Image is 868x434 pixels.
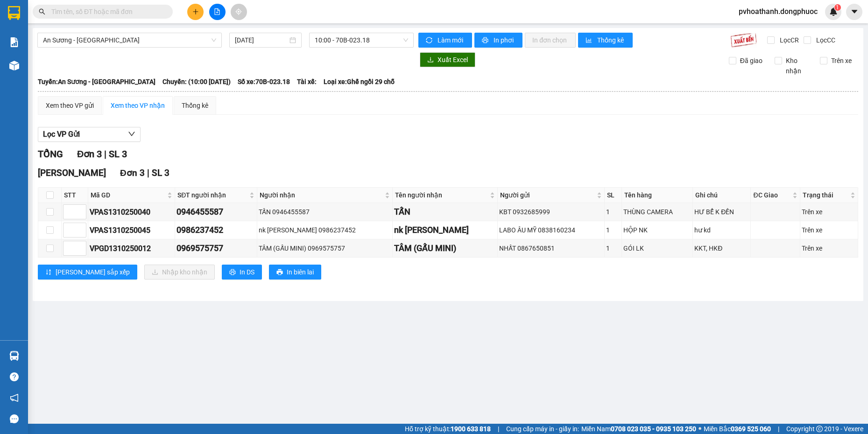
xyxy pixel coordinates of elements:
[9,37,19,47] img: solution-icon
[269,265,321,280] button: printerIn biên lai
[259,243,391,253] div: TÂM (GẤU MINI) 0969575757
[816,426,823,432] span: copyright
[623,225,691,235] div: HỘP NK
[393,221,498,239] td: nk đặng phước
[38,168,106,178] span: [PERSON_NAME]
[803,190,848,200] span: Trạng thái
[175,221,257,239] td: 0986237452
[128,130,135,138] span: down
[214,8,220,15] span: file-add
[56,267,130,277] span: [PERSON_NAME] sắp xếp
[623,243,691,253] div: GÓI LK
[438,55,468,65] span: Xuất Excel
[175,239,257,258] td: 0969575757
[111,100,165,111] div: Xem theo VP nhận
[177,190,247,200] span: SĐT người nhận
[43,33,216,47] span: An Sương - Tây Ninh
[147,168,149,178] span: |
[182,100,208,111] div: Thống kê
[229,269,236,276] span: printer
[827,56,855,66] span: Trên xe
[38,127,141,142] button: Lọc VP Gửi
[175,203,257,221] td: 0946455587
[88,221,175,239] td: VPAS1310250045
[209,4,226,20] button: file-add
[623,207,691,217] div: THÙNG CAMERA
[731,6,825,17] span: pvhoathanh.dongphuoc
[38,148,63,160] span: TỔNG
[260,190,383,200] span: Người nhận
[420,52,475,67] button: downloadXuất Excel
[43,128,80,140] span: Lọc VP Gửi
[192,8,199,15] span: plus
[778,424,779,434] span: |
[525,33,576,48] button: In đơn chọn
[506,424,579,434] span: Cung cấp máy in - giấy in:
[46,100,94,111] div: Xem theo VP gửi
[499,243,603,253] div: NHẤT 0867650851
[9,61,19,70] img: warehouse-icon
[846,4,862,20] button: caret-down
[120,168,145,178] span: Đơn 3
[694,225,749,235] div: hư kd
[393,239,498,258] td: TÂM (GẤU MINI)
[699,427,701,431] span: ⚪️
[694,243,749,253] div: KKT, HKĐ
[8,6,20,20] img: logo-vxr
[427,56,434,64] span: download
[240,267,254,277] span: In DS
[836,4,839,11] span: 1
[597,35,625,45] span: Thống kê
[394,242,496,255] div: TÂM (GẤU MINI)
[38,78,155,85] b: Tuyến: An Sương - [GEOGRAPHIC_DATA]
[451,425,491,433] strong: 1900 633 818
[850,7,859,16] span: caret-down
[62,188,88,203] th: STT
[829,7,838,16] img: icon-new-feature
[606,243,620,253] div: 1
[438,35,465,45] span: Làm mới
[162,77,231,87] span: Chuyến: (10:00 [DATE])
[753,190,790,200] span: ĐC Giao
[259,225,391,235] div: nk [PERSON_NAME] 0986237452
[834,4,841,11] sup: 1
[315,33,408,47] span: 10:00 - 70B-023.18
[324,77,395,87] span: Loại xe: Ghế ngồi 29 chỗ
[90,206,173,218] div: VPAS1310250040
[176,242,255,255] div: 0969575757
[611,425,696,433] strong: 0708 023 035 - 0935 103 250
[176,224,255,237] div: 0986237452
[176,205,255,218] div: 0946455587
[90,224,173,236] div: VPAS1310250045
[235,35,288,45] input: 13/10/2025
[586,37,593,44] span: bar-chart
[259,207,391,217] div: TẤN 0946455587
[498,424,499,434] span: |
[297,77,317,87] span: Tài xế:
[782,56,813,76] span: Kho nhận
[231,4,247,20] button: aim
[730,33,757,48] img: 9k=
[45,269,52,276] span: sort-ascending
[474,33,522,48] button: printerIn phơi
[494,35,515,45] span: In phơi
[91,190,165,200] span: Mã GD
[393,203,498,221] td: TẤN
[10,372,19,381] span: question-circle
[10,414,19,423] span: message
[731,425,771,433] strong: 0369 525 060
[222,265,262,280] button: printerIn DS
[605,188,621,203] th: SL
[578,33,633,48] button: bar-chartThống kê
[9,351,19,361] img: warehouse-icon
[418,33,472,48] button: syncLàm mới
[235,8,242,15] span: aim
[287,267,314,277] span: In biên lai
[693,188,751,203] th: Ghi chú
[802,207,856,217] div: Trên xe
[394,205,496,218] div: TẤN
[606,225,620,235] div: 1
[704,424,771,434] span: Miền Bắc
[394,224,496,237] div: nk [PERSON_NAME]
[88,203,175,221] td: VPAS1310250040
